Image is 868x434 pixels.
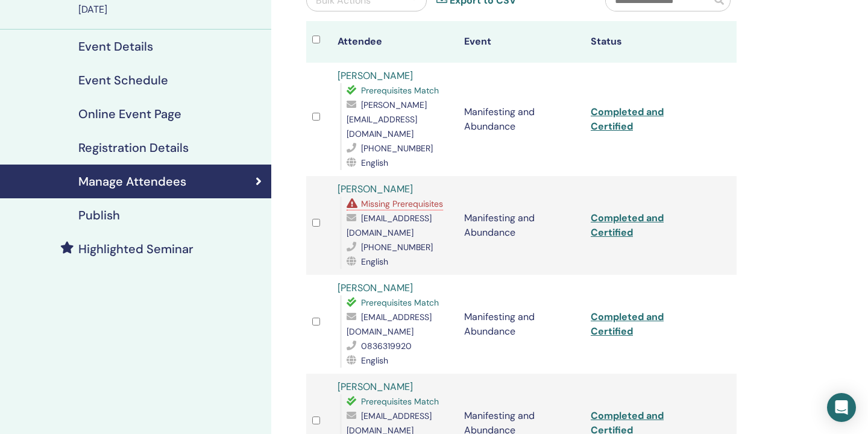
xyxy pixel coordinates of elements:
span: Missing Prerequisites [361,198,443,209]
span: [PERSON_NAME][EMAIL_ADDRESS][DOMAIN_NAME] [347,99,427,139]
h4: Highlighted Seminar [78,242,193,256]
th: Status [585,21,711,63]
span: Prerequisites Match [361,85,439,96]
a: [PERSON_NAME] [338,69,413,82]
th: Attendee [332,21,458,63]
span: [PHONE_NUMBER] [361,242,433,253]
a: [PERSON_NAME] [338,380,413,393]
a: Completed and Certified [591,105,664,133]
h4: Event Schedule [78,73,168,87]
span: English [361,256,388,267]
h4: Registration Details [78,140,189,155]
h4: Publish [78,208,120,222]
td: Manifesting and Abundance [458,63,585,176]
div: Open Intercom Messenger [827,393,856,422]
span: [EMAIL_ADDRESS][DOMAIN_NAME] [347,312,432,337]
span: [PHONE_NUMBER] [361,143,433,154]
h4: Manage Attendees [78,174,186,189]
span: [EMAIL_ADDRESS][DOMAIN_NAME] [347,213,432,238]
th: Event [458,21,585,63]
h4: Online Event Page [78,107,181,121]
span: English [361,157,388,168]
span: 0836319920 [361,341,412,351]
a: [PERSON_NAME] [338,281,413,294]
a: [PERSON_NAME] [338,183,413,195]
a: Completed and Certified [591,310,664,338]
span: Prerequisites Match [361,396,439,407]
td: Manifesting and Abundance [458,275,585,374]
h4: Event Details [78,39,153,54]
span: Prerequisites Match [361,297,439,308]
div: [DATE] [78,2,264,17]
span: English [361,355,388,366]
a: Completed and Certified [591,212,664,239]
td: Manifesting and Abundance [458,176,585,275]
